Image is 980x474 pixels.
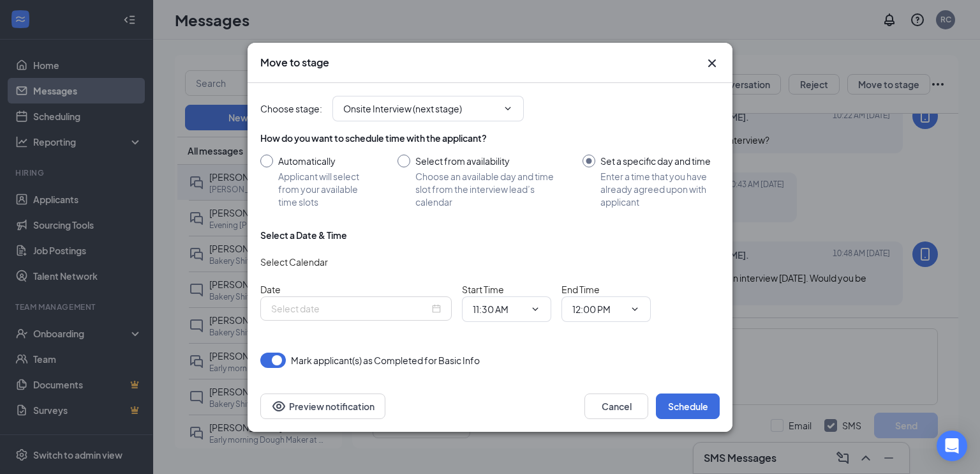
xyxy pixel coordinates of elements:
div: How do you want to schedule time with the applicant? [260,132,720,144]
span: Date [260,284,281,295]
svg: ChevronDown [503,103,513,114]
svg: ChevronDown [530,304,540,314]
button: Preview notificationEye [260,394,385,419]
input: Select date [271,302,429,316]
div: Select a Date & Time [260,229,347,241]
span: Start Time [462,284,504,295]
svg: ChevronDown [630,304,640,314]
input: End time [572,302,625,316]
button: Schedule [656,394,720,419]
h3: Move to stage [260,56,329,70]
span: End Time [561,284,600,295]
svg: Cross [704,56,720,71]
span: Choose stage : [260,102,322,116]
button: Close [704,56,720,71]
div: Open Intercom Messenger [937,431,967,461]
input: Start time [473,302,525,316]
span: Mark applicant(s) as Completed for Basic Info [291,353,480,368]
button: Cancel [584,394,648,419]
span: Select Calendar [260,256,328,268]
svg: Eye [271,399,286,414]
